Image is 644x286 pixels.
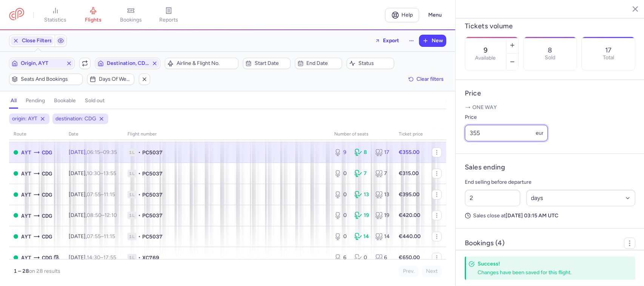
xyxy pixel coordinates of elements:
span: Close Filters [22,38,52,44]
p: 17 [605,46,612,54]
strong: €420.00 [399,212,420,218]
button: Next [422,266,442,277]
div: 6 [334,254,349,261]
time: 06:15 [87,149,100,155]
span: PC5037 [142,191,163,198]
span: New [432,38,443,44]
span: PC5037 [142,149,163,156]
p: 8 [548,46,552,54]
span: [DATE], [69,254,116,261]
span: 1L [128,191,137,198]
p: One way [465,104,635,111]
strong: 1 – 28 [14,268,29,274]
span: Help [402,12,413,18]
button: New [420,35,446,46]
span: Charles De Gaulle, Paris, France [42,191,52,199]
strong: €355.00 [399,149,420,155]
button: Airline & Flight No. [165,58,238,69]
span: • [138,149,141,156]
h4: sold out [85,97,105,104]
th: date [64,129,123,140]
span: End date [307,60,340,66]
span: 1L [128,254,137,261]
button: Days of week [87,74,135,85]
span: – [87,212,117,218]
input: --- [465,125,548,141]
span: Start date [255,60,288,66]
div: 0 [334,170,349,177]
time: 11:15 [104,233,115,240]
div: 0 [334,191,349,198]
span: AYT [21,254,31,262]
strong: €440.00 [399,233,421,240]
time: 08:50 [87,212,101,218]
a: CitizenPlane red outlined logo [9,8,24,22]
span: Clear filters [417,76,444,82]
p: Sales close at [465,212,635,219]
span: – [87,191,115,198]
span: Antalya, Antalya, Turkey [21,191,31,199]
div: 14 [355,233,369,240]
div: 17 [375,149,390,156]
button: Menu [424,8,446,22]
h4: Bookings (4) [465,239,504,248]
time: 07:55 [87,191,101,198]
button: Seats and bookings [9,74,83,85]
span: • [138,254,141,261]
span: AYT [21,232,31,241]
h4: Success! [478,260,619,268]
span: – [87,254,116,261]
div: 13 [355,191,369,198]
time: 10:30 [87,170,100,177]
span: PC5037 [142,233,163,240]
span: Export [383,38,399,43]
strong: €395.00 [399,191,420,198]
a: flights [74,7,112,23]
div: 7 [375,170,390,177]
div: 7 [355,170,369,177]
div: 13 [375,191,390,198]
button: Export [370,35,404,47]
div: 19 [375,212,390,219]
span: Days of week [99,76,132,82]
span: • [138,233,141,240]
th: Flight number [123,129,330,140]
time: 09:35 [103,149,117,155]
time: 11:15 [104,191,115,198]
span: • [138,170,141,177]
span: [DATE], [69,149,117,155]
span: destination: CDG [55,115,96,123]
h4: Sales ending [465,163,505,172]
div: 8 [355,149,369,156]
h4: all [11,97,17,104]
div: Changes have been saved for this flight. [478,269,619,276]
button: Close Filters [9,35,55,46]
time: 13:55 [103,170,116,177]
span: Seats and bookings [21,76,80,82]
time: 12:10 [105,212,117,218]
button: Destination, CDG [95,58,161,69]
h4: Price [465,89,635,98]
time: 14:30 [87,254,100,261]
span: reports [159,17,178,23]
div: 0 [355,254,369,261]
span: – [87,233,115,240]
span: • [138,191,141,198]
label: Price [465,113,548,122]
span: Charles De Gaulle, Paris, France [42,212,52,220]
h4: bookable [54,97,76,104]
span: Charles De Gaulle, Paris, France [42,232,52,241]
span: Charles De Gaulle, Paris, France [42,169,52,178]
th: route [9,129,64,140]
span: on 28 results [29,268,60,274]
th: number of seats [330,129,394,140]
span: flights [85,17,101,23]
span: Charles De Gaulle, Paris, France [42,254,52,262]
a: statistics [37,7,74,23]
button: Status [347,58,394,69]
div: 14 [375,233,390,240]
span: 1L [128,170,137,177]
time: 07:55 [87,233,101,240]
a: Help [385,8,419,22]
button: Start date [243,58,290,69]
